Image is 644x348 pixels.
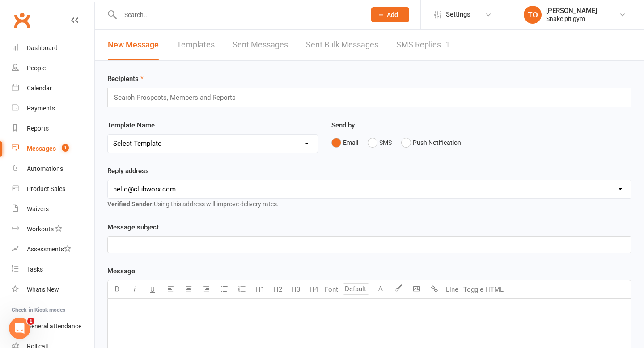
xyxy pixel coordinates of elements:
div: Messages [27,145,56,152]
a: Tasks [12,259,94,280]
a: Sent Bulk Messages [306,30,378,60]
a: Product Sales [12,179,94,199]
button: Push Notification [401,134,461,151]
a: People [12,58,94,78]
a: Workouts [12,219,94,239]
a: Templates [177,30,215,60]
input: Search... [118,8,360,21]
span: U [150,285,155,293]
label: Recipients [107,73,144,84]
button: SMS [368,134,392,151]
button: Toggle HTML [461,280,506,298]
a: Assessments [12,239,94,259]
div: 1 [445,40,450,49]
button: H3 [287,280,305,298]
a: Dashboard [12,38,94,58]
div: Dashboard [27,44,58,51]
a: New Message [108,30,159,60]
label: Message [107,266,135,276]
div: TO [524,6,542,24]
a: Automations [12,159,94,179]
div: Product Sales [27,185,65,192]
a: Payments [12,98,94,119]
div: Reports [27,125,49,132]
button: Add [371,7,409,22]
div: Snake pit gym [546,15,597,23]
div: Calendar [27,85,52,92]
div: Payments [27,105,55,112]
div: Assessments [27,246,71,253]
div: What's New [27,286,59,293]
div: People [27,64,46,72]
button: U [144,280,161,298]
label: Message subject [107,222,159,233]
label: Send by [331,120,355,131]
div: Tasks [27,266,43,273]
button: H2 [269,280,287,298]
div: Workouts [27,225,54,233]
span: Settings [446,4,470,25]
div: [PERSON_NAME] [546,7,597,15]
label: Template Name [107,120,155,131]
span: Add [387,11,398,18]
a: Calendar [12,78,94,98]
span: 1 [62,144,69,152]
input: Search Prospects, Members and Reports [113,92,244,103]
div: Waivers [27,205,49,212]
iframe: Intercom live chat [9,318,30,339]
div: General attendance [27,323,81,330]
button: H4 [305,280,322,298]
strong: Verified Sender: [107,200,154,208]
input: Default [343,283,369,295]
a: Clubworx [11,9,33,31]
button: Email [331,134,358,151]
a: Reports [12,119,94,139]
button: A [372,280,390,298]
a: Waivers [12,199,94,219]
button: H1 [251,280,269,298]
span: 1 [27,318,34,325]
span: Using this address will improve delivery rates. [107,200,279,208]
a: SMS Replies1 [396,30,450,60]
a: What's New [12,280,94,300]
a: General attendance kiosk mode [12,316,94,336]
button: Line [443,280,461,298]
div: Automations [27,165,63,172]
a: Messages 1 [12,139,94,159]
button: Font [322,280,340,298]
label: Reply address [107,166,149,176]
a: Sent Messages [233,30,288,60]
